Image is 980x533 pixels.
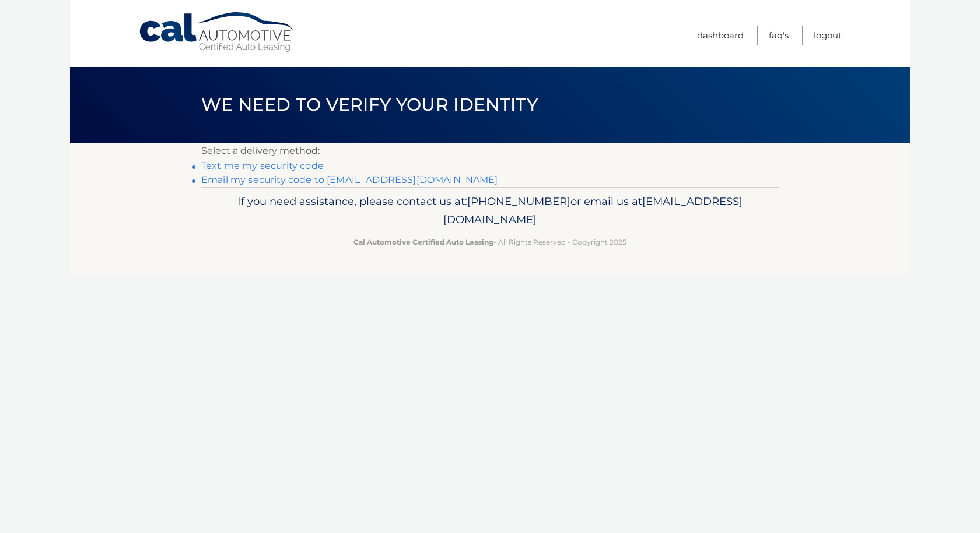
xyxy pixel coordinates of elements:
[814,26,842,45] a: Logout
[769,26,789,45] a: FAQ's
[697,26,744,45] a: Dashboard
[138,12,296,53] a: Cal Automotive
[201,143,779,159] p: Select a delivery method:
[467,195,570,208] span: [PHONE_NUMBER]
[201,160,324,171] a: Text me my security code
[201,94,538,115] span: We need to verify your identity
[209,192,771,230] p: If you need assistance, please contact us at: or email us at
[209,236,771,248] p: - All Rights Reserved - Copyright 2025
[201,174,498,185] a: Email my security code to [EMAIL_ADDRESS][DOMAIN_NAME]
[353,238,494,246] strong: Cal Automotive Certified Auto Leasing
